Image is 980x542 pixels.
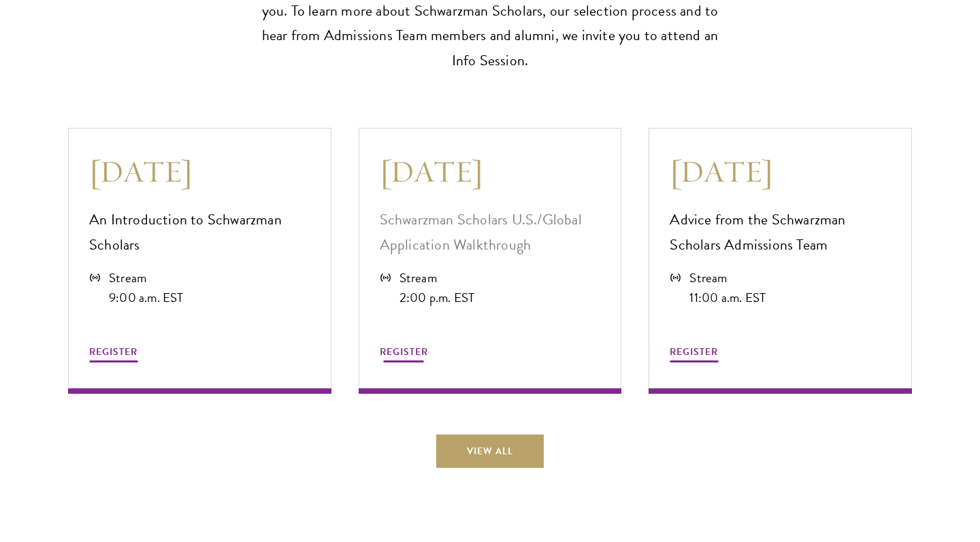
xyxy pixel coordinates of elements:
[436,435,544,467] a: View All
[380,345,428,359] span: REGISTER
[399,268,475,288] div: Stream
[689,268,766,288] div: Stream
[380,152,601,190] h3: [DATE]
[670,343,718,365] button: REGISTER
[670,152,891,190] h3: [DATE]
[359,128,622,394] a: [DATE] Schwarzman Scholars U.S./Global Application Walkthrough Stream 2:00 p.m. EST REGISTER
[109,268,184,288] div: Stream
[380,343,428,365] button: REGISTER
[68,128,331,394] a: [DATE] An Introduction to Schwarzman Scholars Stream 9:00 a.m. EST REGISTER
[399,288,475,307] div: 2:00 p.m. EST
[89,152,310,190] h3: [DATE]
[89,343,137,365] button: REGISTER
[380,207,601,258] p: Schwarzman Scholars U.S./Global Application Walkthrough
[89,345,137,359] span: REGISTER
[109,288,184,307] div: 9:00 a.m. EST
[670,345,718,359] span: REGISTER
[89,207,310,258] p: An Introduction to Schwarzman Scholars
[670,207,891,258] p: Advice from the Schwarzman Scholars Admissions Team
[689,288,766,307] div: 11:00 a.m. EST
[649,128,912,394] a: [DATE] Advice from the Schwarzman Scholars Admissions Team Stream 11:00 a.m. EST REGISTER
